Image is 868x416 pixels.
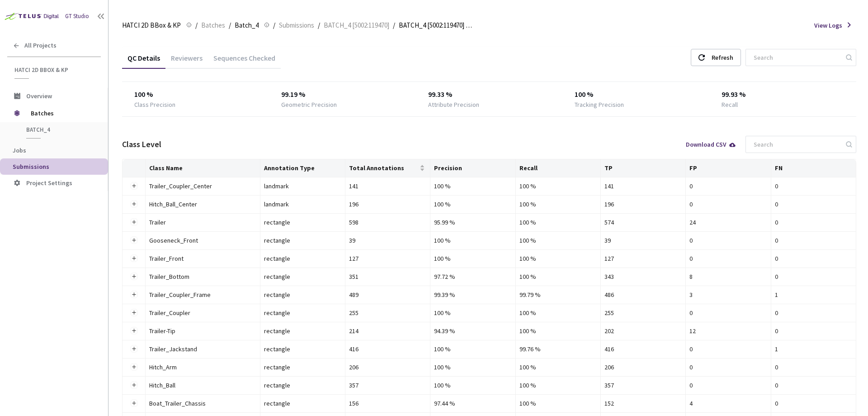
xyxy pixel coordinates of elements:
div: 1 [775,290,852,300]
a: Submissions [277,20,316,30]
input: Search [748,136,844,153]
button: Expand row [130,219,137,226]
div: 39 [604,235,682,245]
li: / [229,20,231,31]
div: 0 [775,380,852,390]
div: Trailer-Tip [149,326,249,336]
div: Reviewers [165,53,208,69]
input: Search [748,49,844,66]
div: 489 [349,290,426,300]
div: 0 [775,253,852,263]
div: Sequences Checked [208,53,281,69]
div: 100 % [575,89,697,100]
div: 39 [349,235,426,245]
div: rectangle [264,253,341,263]
th: Class Name [146,159,260,177]
div: 1 [775,344,852,354]
div: 100 % [519,362,597,372]
div: rectangle [264,217,341,227]
span: Submissions [279,20,314,31]
li: / [393,20,395,31]
div: 214 [349,326,426,336]
div: 100 % [434,362,511,372]
div: 97.44 % [434,398,511,408]
div: Trailer_Jackstand [149,344,249,354]
div: 0 [689,253,767,263]
div: Attribute Precision [428,100,479,109]
div: Tracking Precision [575,100,624,109]
div: 0 [775,217,852,227]
div: GT Studio [65,12,89,21]
div: Geometric Precision [281,100,337,109]
div: 574 [604,217,682,227]
div: 486 [604,290,682,300]
div: rectangle [264,290,341,300]
div: 3 [689,290,767,300]
div: Boat_Trailer_Chassis [149,398,249,408]
div: 100 % [434,199,511,209]
div: 100 % [519,253,597,263]
span: HATCI 2D BBox & KP [122,20,181,31]
span: All Projects [24,42,57,49]
div: 141 [604,181,682,191]
div: 156 [349,398,426,408]
div: 598 [349,217,426,227]
li: / [318,20,320,31]
div: 99.33 % [428,89,551,100]
div: 0 [775,308,852,318]
div: 100 % [519,398,597,408]
span: View Logs [814,21,842,30]
div: 141 [349,181,426,191]
div: landmark [264,199,341,209]
div: 0 [689,235,767,245]
div: 100 % [434,308,511,318]
div: 99.79 % [519,290,597,300]
div: rectangle [264,272,341,282]
div: 100 % [519,199,597,209]
div: 0 [689,362,767,372]
div: Class Precision [134,100,175,109]
button: Expand row [130,345,137,353]
div: rectangle [264,380,341,390]
div: 24 [689,217,767,227]
span: BATCH_4 [5002:119470] [324,20,389,31]
div: Trailer_Bottom [149,272,249,282]
div: 99.76 % [519,344,597,354]
button: Expand row [130,400,137,407]
div: 100 % [434,344,511,354]
button: Expand row [130,327,137,335]
div: 100 % [519,217,597,227]
div: 351 [349,272,426,282]
span: HATCI 2D BBox & KP [14,66,95,74]
button: Expand row [130,182,137,190]
div: 99.93 % [722,89,844,100]
span: Batch_4 [26,126,93,134]
span: Submissions [13,163,49,171]
div: 100 % [519,326,597,336]
th: Annotation Type [260,159,345,177]
button: Expand row [130,273,137,280]
button: Expand row [130,237,137,244]
div: 95.99 % [434,217,511,227]
div: Download CSV [686,141,736,148]
div: 255 [349,308,426,318]
button: Expand row [130,363,137,371]
div: 0 [775,235,852,245]
span: Batch_4 [235,20,259,31]
div: Refresh [712,49,733,66]
div: rectangle [264,235,341,245]
div: Trailer_Coupler [149,308,249,318]
th: Total Annotations [345,159,430,177]
div: 12 [689,326,767,336]
div: rectangle [264,308,341,318]
div: 8 [689,272,767,282]
div: 100 % [434,253,511,263]
a: BATCH_4 [5002:119470] [322,20,391,30]
span: Project Settings [26,179,72,187]
div: 357 [604,380,682,390]
div: 0 [689,308,767,318]
div: Hitch_Arm [149,362,249,372]
div: 100 % [519,380,597,390]
div: 416 [349,344,426,354]
div: 0 [689,344,767,354]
